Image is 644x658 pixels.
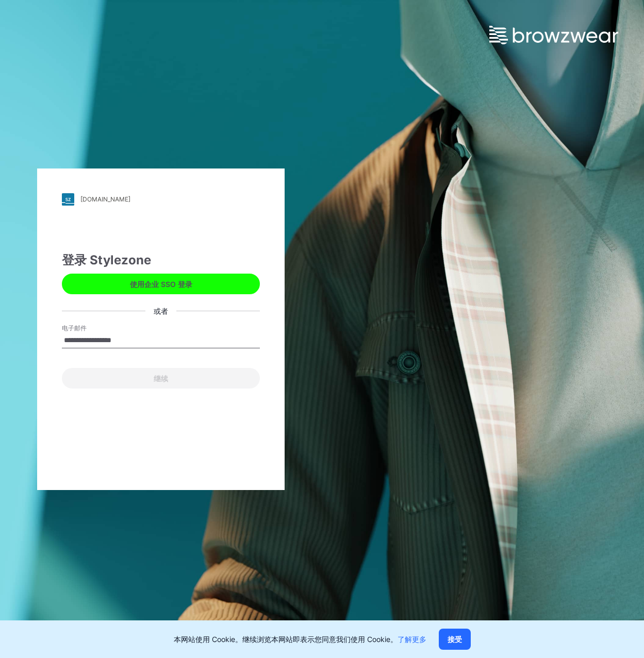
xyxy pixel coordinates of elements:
a: [DOMAIN_NAME] [62,193,260,206]
font: [DOMAIN_NAME] [80,195,130,203]
font: 本网站使用 Cookie。继续浏览本网站即表示您同意我们使用 Cookie。 [174,635,398,644]
font: 使用企业 SSO 登录 [130,280,192,289]
font: 登录 Stylezone [62,252,151,267]
img: stylezone-logo.562084cfcfab977791bfbf7441f1a819.svg [62,193,74,206]
font: 电子邮件 [62,324,87,332]
button: 使用企业 SSO 登录 [62,274,260,294]
button: 接受 [439,629,471,650]
font: 或者 [154,307,168,315]
img: browzwear-logo.e42bd6dac1945053ebaf764b6aa21510.svg [489,26,618,44]
a: 了解更多 [398,635,426,644]
font: 接受 [448,635,462,644]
